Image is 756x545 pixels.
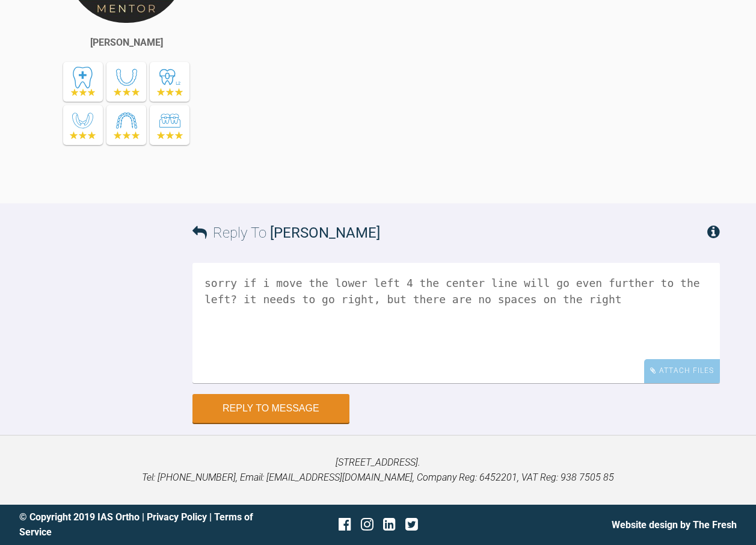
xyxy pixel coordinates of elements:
span: [PERSON_NAME] [270,224,380,241]
button: Reply to Message [192,394,349,423]
a: Privacy Policy [147,511,207,523]
div: Attach Files [644,359,720,383]
h3: Reply To [192,221,380,244]
div: © Copyright 2019 IAS Ortho | | [19,510,259,540]
div: [PERSON_NAME] [90,35,163,51]
textarea: sorry if i move the lower left 4 the center line will go even further to the left? it needs to go... [192,263,720,383]
p: [STREET_ADDRESS]. Tel: [PHONE_NUMBER], Email: [EMAIL_ADDRESS][DOMAIN_NAME], Company Reg: 6452201,... [19,455,737,485]
a: Website design by The Fresh [612,519,737,531]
